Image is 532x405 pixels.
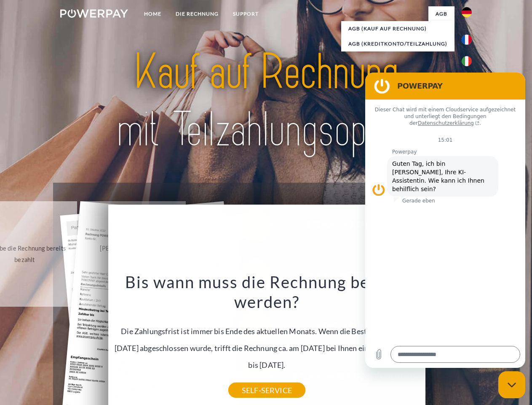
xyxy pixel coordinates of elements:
img: title-powerpay_de.svg [80,40,452,162]
img: fr [462,35,472,45]
a: SUPPORT [226,6,266,22]
h3: Bis wann muss die Rechnung bezahlt werden? [113,272,421,312]
div: [PERSON_NAME] wurde retourniert [86,243,181,265]
a: AGB (Kauf auf Rechnung) [341,21,454,36]
a: agb [428,6,454,22]
img: de [462,7,472,17]
a: AGB (Kreditkonto/Teilzahlung) [341,36,454,51]
img: it [462,56,472,66]
a: SELF-SERVICE [228,383,305,398]
img: logo-powerpay-white.svg [60,9,128,18]
iframe: Schaltfläche zum Öffnen des Messaging-Fensters; Konversation läuft [498,371,525,398]
a: DIE RECHNUNG [168,6,226,22]
a: Home [137,6,168,22]
iframe: Messaging-Fenster [365,73,525,368]
div: Die Zahlungsfrist ist immer bis Ende des aktuellen Monats. Wenn die Bestellung z.B. am [DATE] abg... [113,272,421,390]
